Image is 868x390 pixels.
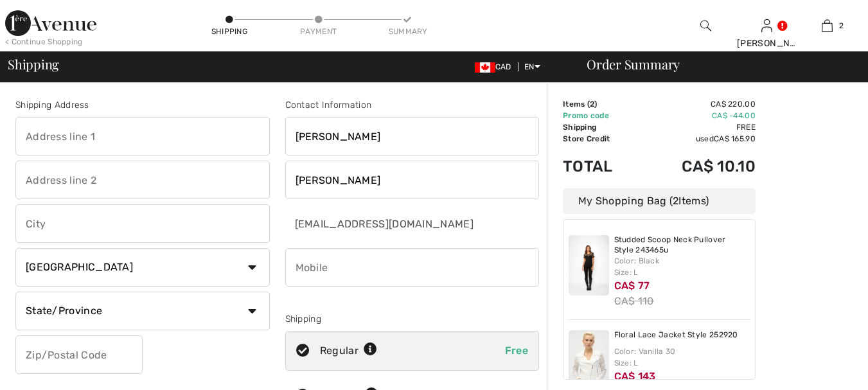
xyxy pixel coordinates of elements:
span: EN [524,62,540,71]
div: Shipping [210,26,249,37]
td: Free [641,121,756,133]
td: CA$ 220.00 [641,98,756,110]
div: Shipping [285,312,540,326]
span: CAD [475,62,517,71]
div: [PERSON_NAME] [737,37,797,50]
span: CA$ 165.90 [714,134,756,143]
div: Regular [320,343,377,359]
div: My Shopping Bag ( Items) [563,188,756,214]
img: Studded Scoop Neck Pullover Style 243465u [569,235,609,296]
div: Summary [389,26,427,37]
input: E-mail [285,204,476,243]
a: Sign In [761,19,772,31]
input: City [15,204,270,243]
span: 2 [590,100,594,109]
span: Shipping [8,58,59,71]
td: Items ( ) [563,98,641,110]
img: My Info [761,18,772,33]
input: Address line 2 [15,161,270,199]
img: Canadian Dollar [475,62,495,73]
a: 2 [797,18,857,33]
div: Payment [299,26,338,37]
span: CA$ 77 [614,279,650,292]
a: Floral Lace Jacket Style 252920 [614,330,738,341]
td: Shipping [563,121,641,133]
div: < Continue Shopping [5,36,83,48]
td: Store Credit [563,133,641,145]
td: CA$ 10.10 [641,145,756,188]
input: Last name [285,161,540,199]
td: Promo code [563,110,641,121]
div: Color: Black Size: L [614,255,750,278]
div: Shipping Address [15,98,270,112]
img: search the website [700,18,711,33]
span: Free [505,344,528,357]
div: Color: Vanilla 30 Size: L [614,346,750,369]
input: Address line 1 [15,117,270,155]
input: Zip/Postal Code [15,335,143,374]
td: CA$ -44.00 [641,110,756,121]
s: CA$ 110 [614,295,654,307]
a: Studded Scoop Neck Pullover Style 243465u [614,235,750,255]
input: Mobile [285,248,540,287]
div: Contact Information [285,98,540,112]
td: Total [563,145,641,188]
span: CA$ 143 [614,370,656,382]
td: used [641,133,756,145]
img: 1ère Avenue [5,10,96,36]
span: 2 [839,20,844,31]
input: First name [285,117,540,155]
img: My Bag [822,18,833,33]
div: Order Summary [571,58,860,71]
span: 2 [673,195,678,207]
